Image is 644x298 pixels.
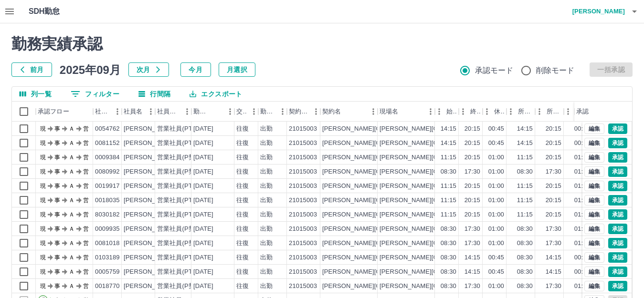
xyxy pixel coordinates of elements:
[157,167,203,176] div: 営業社員(P契約)
[441,210,456,219] div: 11:15
[517,153,533,162] div: 11:15
[260,167,273,176] div: 出勤
[260,225,273,234] div: 出勤
[574,210,590,219] div: 01:00
[608,181,627,191] button: 承認
[546,167,561,176] div: 17:30
[517,196,533,205] div: 11:15
[380,253,549,262] div: [PERSON_NAME][GEOGRAPHIC_DATA][PERSON_NAME]
[488,210,504,219] div: 01:00
[193,139,213,148] div: [DATE]
[40,197,46,204] text: 現
[157,139,207,148] div: 営業社員(PT契約)
[40,140,46,146] text: 現
[40,154,46,161] text: 現
[234,102,258,122] div: 交通費
[63,87,127,101] button: フィルター表示
[608,195,627,206] button: 承認
[320,102,378,122] div: 契約名
[435,102,459,122] div: 始業
[157,196,207,205] div: 営業社員(PT契約)
[608,267,627,277] button: 承認
[40,268,46,275] text: 現
[584,267,604,277] button: 編集
[546,182,561,191] div: 20:15
[584,209,604,220] button: 編集
[124,102,142,122] div: 社員名
[488,153,504,162] div: 01:00
[546,253,561,262] div: 14:15
[459,102,483,122] div: 終業
[191,102,234,122] div: 勤務日
[574,182,590,191] div: 01:00
[608,238,627,248] button: 承認
[236,139,249,148] div: 往復
[219,62,255,77] button: 月選択
[380,210,549,219] div: [PERSON_NAME][GEOGRAPHIC_DATA][PERSON_NAME]
[380,124,549,134] div: [PERSON_NAME][GEOGRAPHIC_DATA][PERSON_NAME]
[236,182,249,191] div: 往復
[69,168,74,175] text: Ａ
[128,62,169,77] button: 次月
[275,104,290,119] button: メニュー
[546,210,561,219] div: 20:15
[124,182,176,191] div: [PERSON_NAME]
[193,282,213,291] div: [DATE]
[95,182,120,191] div: 0019917
[465,167,480,176] div: 17:30
[488,225,504,234] div: 01:00
[157,210,207,219] div: 営業社員(PT契約)
[608,281,627,291] button: 承認
[380,139,549,148] div: [PERSON_NAME][GEOGRAPHIC_DATA][PERSON_NAME]
[40,211,46,218] text: 現
[193,182,213,191] div: [DATE]
[488,267,504,277] div: 00:45
[287,102,320,122] div: 契約コード
[236,167,249,176] div: 往復
[584,166,604,177] button: 編集
[83,240,89,247] text: 営
[546,124,561,134] div: 20:15
[95,167,120,176] div: 0080992
[260,196,273,205] div: 出勤
[322,210,440,219] div: [PERSON_NAME][GEOGRAPHIC_DATA]
[193,210,213,219] div: [DATE]
[193,267,213,277] div: [DATE]
[574,239,590,248] div: 01:00
[54,168,60,175] text: 事
[69,240,74,247] text: Ａ
[83,140,89,146] text: 営
[507,102,535,122] div: 所定開始
[124,253,182,262] div: [PERSON_NAME]央
[83,197,89,204] text: 営
[546,196,561,205] div: 20:15
[380,167,549,176] div: [PERSON_NAME][GEOGRAPHIC_DATA][PERSON_NAME]
[517,253,533,262] div: 08:30
[441,253,456,262] div: 08:30
[465,267,480,277] div: 14:15
[40,168,46,175] text: 現
[380,239,549,248] div: [PERSON_NAME][GEOGRAPHIC_DATA][PERSON_NAME]
[83,125,89,132] text: 営
[546,153,561,162] div: 20:15
[441,124,456,134] div: 14:15
[83,211,89,218] text: 営
[465,282,480,291] div: 17:30
[12,87,59,101] button: 列選択
[465,124,480,134] div: 20:15
[95,225,120,234] div: 0009935
[69,154,74,161] text: Ａ
[193,153,213,162] div: [DATE]
[441,225,456,234] div: 08:30
[584,281,604,291] button: 編集
[378,102,435,122] div: 現場名
[289,182,317,191] div: 21015003
[54,226,60,232] text: 事
[155,102,191,122] div: 社員区分
[465,225,480,234] div: 17:30
[124,167,176,176] div: [PERSON_NAME]
[574,196,590,205] div: 01:00
[260,253,273,262] div: 出勤
[260,102,275,122] div: 勤務区分
[546,139,561,148] div: 20:15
